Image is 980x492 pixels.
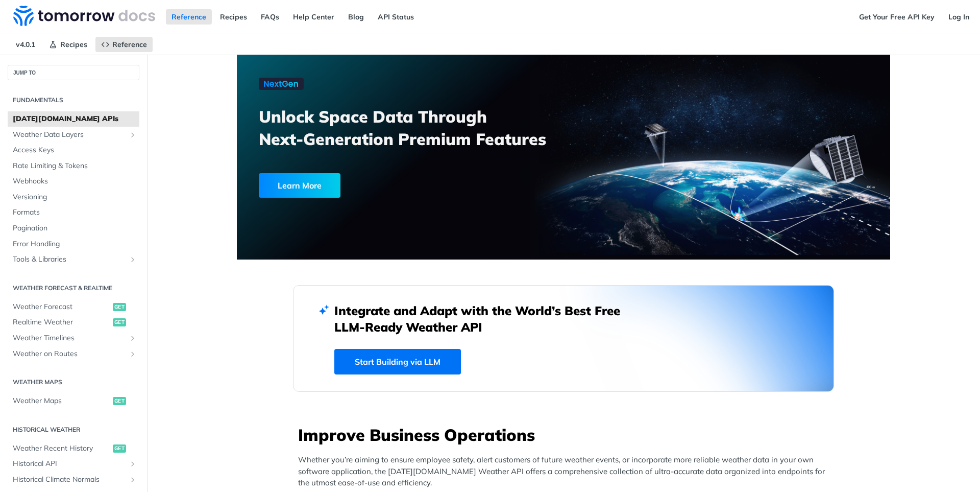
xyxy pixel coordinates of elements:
[8,158,139,174] a: Rate Limiting & Tokens
[13,176,137,186] span: Webhooks
[943,9,975,25] a: Log In
[259,105,575,150] h3: Unlock Space Data Through Next-Generation Premium Features
[8,315,139,330] a: Realtime Weatherget
[166,9,212,25] a: Reference
[298,454,834,489] p: Whether you’re aiming to ensure employee safety, alert customers of future weather events, or inc...
[8,284,139,293] h2: Weather Forecast & realtime
[8,111,139,127] a: [DATE][DOMAIN_NAME] APIs
[60,40,87,49] span: Recipes
[13,396,110,406] span: Weather Maps
[13,6,155,26] img: Tomorrow.io Weather API Docs
[43,37,93,52] a: Recipes
[342,9,370,25] a: Blog
[287,9,340,25] a: Help Center
[8,472,139,487] a: Historical Climate NormalsShow subpages for Historical Climate Normals
[113,318,126,326] span: get
[853,9,940,25] a: Get Your Free API Key
[8,96,139,105] h2: Fundamentals
[13,475,126,485] span: Historical Climate Normals
[13,145,137,155] span: Access Keys
[13,333,126,343] span: Weather Timelines
[214,9,253,25] a: Recipes
[334,302,635,335] h2: Integrate and Adapt with the World’s Best Free LLM-Ready Weather API
[8,221,139,236] a: Pagination
[13,302,110,312] span: Weather Forecast
[8,174,139,189] a: Webhooks
[113,444,126,453] span: get
[8,425,139,434] h2: Historical Weather
[8,127,139,143] a: Weather Data LayersShow subpages for Weather Data Layers
[13,443,110,454] span: Weather Recent History
[259,78,304,90] img: NextGen
[8,346,139,362] a: Weather on RoutesShow subpages for Weather on Routes
[95,37,153,52] a: Reference
[13,459,126,469] span: Historical API
[13,161,137,171] span: Rate Limiting & Tokens
[372,9,420,25] a: API Status
[10,37,41,52] span: v4.0.1
[8,393,139,409] a: Weather Mapsget
[8,65,139,80] button: JUMP TO
[113,303,126,311] span: get
[298,424,834,446] h3: Improve Business Operations
[13,317,110,327] span: Realtime Weather
[112,40,147,49] span: Reference
[13,114,137,124] span: [DATE][DOMAIN_NAME] APIs
[129,255,137,264] button: Show subpages for Tools & Libraries
[129,460,137,468] button: Show subpages for Historical API
[8,378,139,387] h2: Weather Maps
[13,254,126,265] span: Tools & Libraries
[129,334,137,342] button: Show subpages for Weather Timelines
[13,207,137,218] span: Formats
[8,299,139,315] a: Weather Forecastget
[8,331,139,346] a: Weather TimelinesShow subpages for Weather Timelines
[8,205,139,220] a: Formats
[8,143,139,158] a: Access Keys
[259,173,340,198] div: Learn More
[113,397,126,405] span: get
[13,349,126,359] span: Weather on Routes
[334,349,461,374] a: Start Building via LLM
[13,130,126,140] span: Weather Data Layers
[8,190,139,205] a: Versioning
[8,456,139,472] a: Historical APIShow subpages for Historical API
[8,441,139,456] a: Weather Recent Historyget
[13,239,137,249] span: Error Handling
[8,237,139,252] a: Error Handling
[259,173,511,198] a: Learn More
[129,476,137,484] button: Show subpages for Historical Climate Normals
[129,350,137,358] button: Show subpages for Weather on Routes
[13,192,137,202] span: Versioning
[8,252,139,267] a: Tools & LibrariesShow subpages for Tools & Libraries
[129,131,137,139] button: Show subpages for Weather Data Layers
[13,223,137,233] span: Pagination
[255,9,285,25] a: FAQs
